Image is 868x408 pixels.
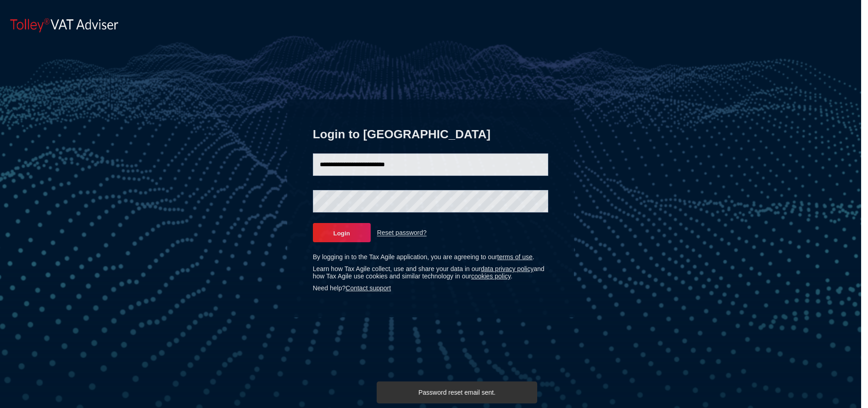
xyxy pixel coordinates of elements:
[313,253,549,261] div: By logging in to the Tax Agile application, you are agreeing to our .
[497,253,533,261] a: terms of use
[313,284,549,292] div: Need help?
[313,144,549,151] label: Email address:
[377,381,537,403] div: Password reset email sent.
[377,229,427,237] span: Click to send a reset password email
[313,180,549,188] label: Password:
[313,265,549,280] div: Learn how Tax Agile collect, use and share your data in our and how Tax Agile use cookies and sim...
[313,127,549,141] h1: Login to [GEOGRAPHIC_DATA]
[471,272,511,280] a: cookies policy
[313,223,371,242] button: Login
[345,284,391,292] a: Contact support
[481,265,534,272] a: data privacy policy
